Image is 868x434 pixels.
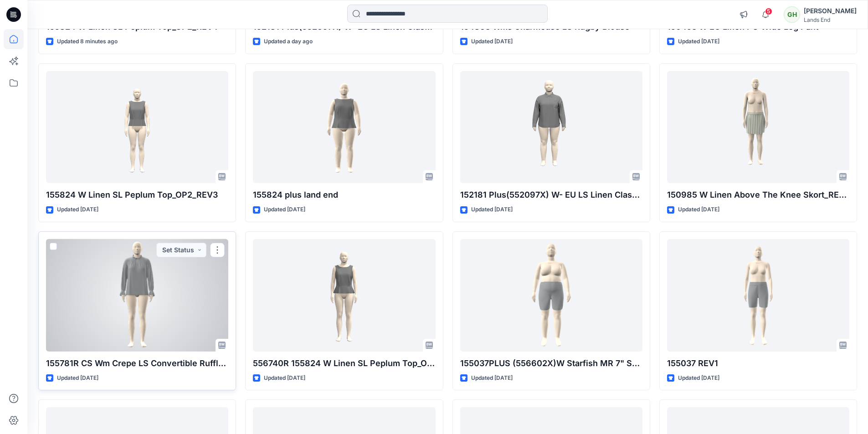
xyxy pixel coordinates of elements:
[765,8,772,15] span: 5
[460,357,642,370] p: 155037PLUS (556602X)W Starfish MR 7" Short
[264,373,305,383] p: Updated [DATE]
[460,239,642,352] a: 155037PLUS (556602X)W Starfish MR 7" Short
[46,239,228,352] a: 155781R CS Wm Crepe LS Convertible Ruffle Collar Blouse_REV1
[667,239,849,352] a: 155037 REV1
[46,357,228,370] p: 155781R CS Wm Crepe LS Convertible Ruffle Collar Blouse_REV1
[804,16,857,23] div: Lands End
[253,71,435,184] a: 155824 plus land end
[667,189,849,201] p: 150985 W Linen Above The Knee Skort_REV2
[678,37,719,46] p: Updated [DATE]
[678,205,719,214] p: Updated [DATE]
[460,189,642,201] p: 152181 Plus(552097X) W- EU LS Linen Classic Button- Through Shirt_REV02
[471,205,513,214] p: Updated [DATE]
[471,373,513,383] p: Updated [DATE]
[471,37,513,46] p: Updated [DATE]
[253,357,435,370] p: 556740R 155824 W Linen SL Peplum Top_OP2_REV2
[667,71,849,184] a: 150985 W Linen Above The Knee Skort_REV2
[57,37,118,46] p: Updated 8 minutes ago
[804,5,857,16] div: [PERSON_NAME]
[253,189,435,201] p: 155824 plus land end
[57,373,98,383] p: Updated [DATE]
[46,71,228,184] a: 155824 W Linen SL Peplum Top_OP2_REV3
[784,6,800,23] div: GH
[678,373,719,383] p: Updated [DATE]
[46,189,228,201] p: 155824 W Linen SL Peplum Top_OP2_REV3
[460,71,642,184] a: 152181 Plus(552097X) W- EU LS Linen Classic Button- Through Shirt_REV02
[264,205,305,214] p: Updated [DATE]
[57,205,98,214] p: Updated [DATE]
[264,37,313,46] p: Updated a day ago
[667,357,849,370] p: 155037 REV1
[253,239,435,352] a: 556740R 155824 W Linen SL Peplum Top_OP2_REV2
